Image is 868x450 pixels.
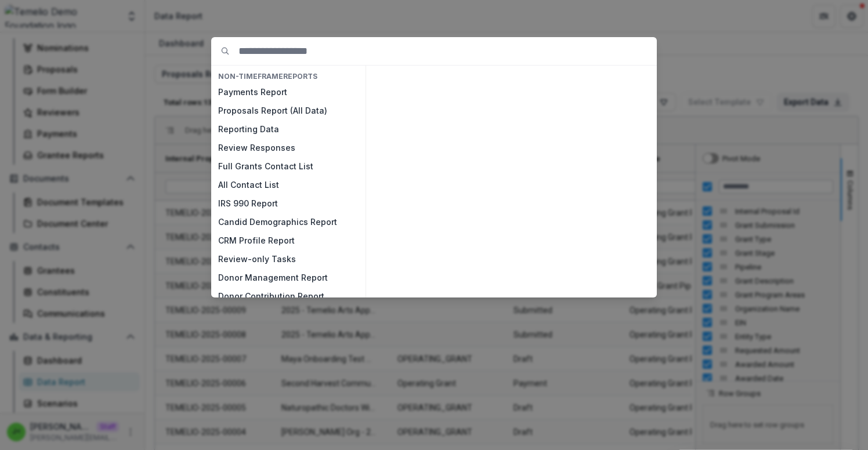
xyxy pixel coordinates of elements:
button: Review-only Tasks [211,250,366,268]
button: Proposals Report (All Data) [211,101,366,120]
button: Donor Contribution Report [211,287,366,306]
button: CRM Profile Report [211,231,366,250]
button: IRS 990 Report [211,194,366,213]
button: Full Grants Contact List [211,157,366,176]
button: Reporting Data [211,120,366,139]
button: Review Responses [211,139,366,157]
button: Payments Report [211,83,366,101]
button: Donor Management Report [211,268,366,287]
h4: NON-TIMEFRAME Reports [211,70,366,83]
button: All Contact List [211,176,366,194]
button: Candid Demographics Report [211,213,366,231]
